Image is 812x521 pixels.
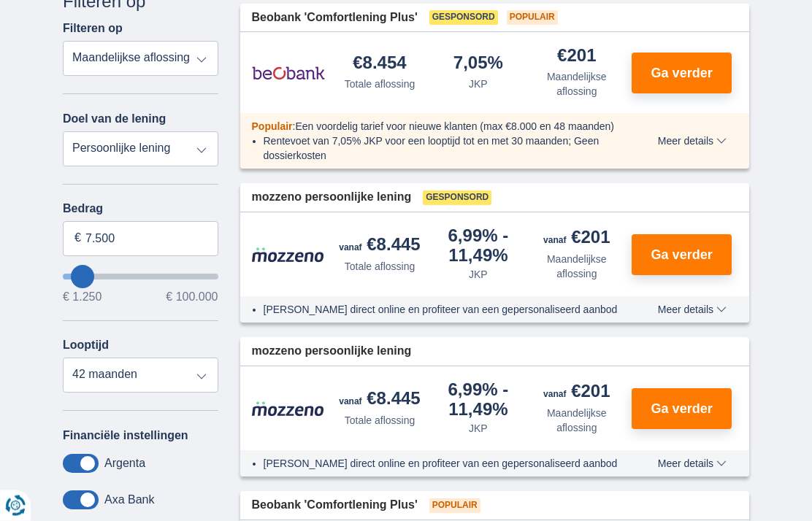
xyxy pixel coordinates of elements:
[252,190,412,207] span: mozzeno persoonlijke lening
[469,268,488,282] div: JKP
[353,55,406,74] div: €8.454
[557,47,596,67] div: €201
[453,55,503,74] div: 7,05%
[252,498,418,514] span: Beobank 'Comfortlening Plus'
[434,382,521,419] div: 6,99%
[252,344,412,360] span: mozzeno persoonlijke lening
[632,235,732,276] button: Ga verder
[469,422,488,436] div: JKP
[63,274,218,280] input: wantToBorrow
[647,458,738,470] button: Meer details
[543,229,610,250] div: €201
[651,403,713,416] span: Ga verder
[104,494,154,507] label: Axa Bank
[345,414,415,428] div: Totale aflossing
[434,228,521,265] div: 6,99%
[632,53,732,94] button: Ga verder
[74,231,81,247] span: €
[651,67,713,80] span: Ga verder
[507,11,558,26] span: Populair
[429,11,498,26] span: Gesponsord
[658,305,727,315] span: Meer details
[63,23,123,36] label: Filteren op
[252,121,293,133] span: Populair
[345,77,415,92] div: Totale aflossing
[264,134,627,163] li: Rentevoet van 7,05% JKP voor een looptijd tot en met 30 maanden; Geen dossierkosten
[104,458,145,471] label: Argenta
[658,136,727,147] span: Meer details
[423,191,491,206] span: Gesponsord
[252,247,325,263] img: product.pl.alt Mozzeno
[651,249,713,262] span: Ga verder
[252,10,418,27] span: Beobank 'Comfortlening Plus'
[647,136,738,147] button: Meer details
[240,120,638,134] div: :
[63,339,109,352] label: Looptijd
[166,292,218,304] span: € 100.000
[339,236,420,257] div: €8.445
[252,55,325,92] img: product.pl.alt Beobank
[295,121,614,133] span: Een voordelig tarief voor nieuwe klanten (max €8.000 en 48 maanden)
[429,499,480,514] span: Populair
[252,401,325,417] img: product.pl.alt Mozzeno
[339,390,420,411] div: €8.445
[264,303,627,317] li: [PERSON_NAME] direct online en profiteer van een gepersonaliseerd aanbod
[469,77,488,92] div: JKP
[533,252,620,282] div: Maandelijkse aflossing
[345,260,415,274] div: Totale aflossing
[63,113,166,126] label: Doel van de lening
[658,459,727,469] span: Meer details
[63,430,188,443] label: Financiële instellingen
[632,389,732,430] button: Ga verder
[543,383,610,404] div: €201
[63,292,101,304] span: € 1.250
[264,457,627,471] li: [PERSON_NAME] direct online en profiteer van een gepersonaliseerd aanbod
[63,203,218,216] label: Bedrag
[533,70,620,99] div: Maandelijkse aflossing
[533,406,620,436] div: Maandelijkse aflossing
[647,304,738,316] button: Meer details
